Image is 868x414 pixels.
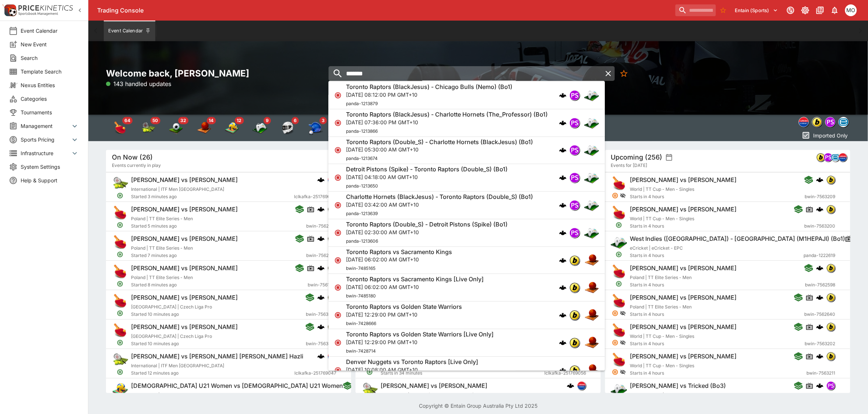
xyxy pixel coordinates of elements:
p: 143 handled updates [106,79,171,88]
img: esports.png [585,88,599,103]
svg: Closed [335,146,342,154]
span: Poland | TT Elite Series - Men [131,275,193,280]
img: logo-cerberus.svg [560,367,567,374]
img: motor_racing [280,121,295,135]
img: table_tennis.png [611,293,627,309]
img: PriceKinetics [18,5,73,11]
img: bwin.png [570,365,580,375]
h6: Toronto Raptors (BlackJesus) - Chicago Bulls (Nemo) (Bo1) [346,83,513,91]
span: 64 [122,117,133,124]
img: bwin.png [570,256,580,265]
div: bwin [827,322,836,331]
img: logo-cerberus.svg [560,119,567,126]
h6: Toronto Raptors (BlackJesus) - Charlotte Hornets (The_Professor) (Bo1) [346,111,548,118]
div: cerberus [816,176,824,183]
svg: Suspended [612,310,619,317]
img: logo-cerberus.svg [816,323,824,331]
img: bwin.png [827,323,835,331]
span: bwin-7562335 [306,252,336,259]
div: cerberus [560,174,567,181]
span: Template Search [21,68,79,75]
span: bwin-7562640 [805,311,836,318]
div: bwin [827,205,836,214]
img: lclkafka.png [328,352,336,360]
button: Imported Only [800,129,850,141]
span: Starts in 4 hours [630,281,805,289]
span: panda-1213879 [346,101,378,106]
div: cerberus [816,323,824,331]
img: esports.png [611,234,627,250]
h6: Toronto Raptors vs Golden State Warriors [Live Only] [346,331,494,338]
span: lclkafka-251769056 [544,370,586,377]
span: Started 7 minutes ago [131,252,306,259]
svg: Suspended [612,192,619,199]
span: bwin-7428666 [346,321,377,326]
img: bwin.png [570,338,580,347]
div: pandascore [570,172,580,183]
span: Sports Pricing [21,136,70,143]
span: 32 [178,117,188,124]
h6: Toronto Raptors vs Sacramento Kings [346,248,452,256]
img: logo-cerberus.svg [816,294,824,301]
img: pandascore.png [570,118,580,128]
span: World | TT Cup - Men - Singles [630,186,695,192]
div: cerberus [317,323,325,331]
h6: [PERSON_NAME] vs [PERSON_NAME] [630,176,737,184]
img: bwin.png [817,153,825,161]
button: Connected to PK [784,4,797,17]
div: betradar [831,153,840,162]
img: logo-cerberus.svg [560,174,567,181]
h6: [PERSON_NAME] vs [PERSON_NAME] [630,294,737,301]
img: table_tennis [113,121,127,135]
span: 14 [207,117,216,124]
div: Volleyball [225,121,239,135]
span: Event Calendar [21,27,79,35]
img: bwin.png [827,264,835,272]
img: esports.png [611,381,627,397]
span: 50 [150,117,160,124]
svg: Open [117,251,123,258]
img: pandascore.png [570,90,580,100]
h6: [PERSON_NAME] vs [PERSON_NAME] [630,264,737,272]
img: betradar.png [839,117,848,127]
div: Basketball [197,121,211,135]
svg: Closed [335,201,342,209]
div: cerberus [560,201,567,209]
h6: [PERSON_NAME] vs [PERSON_NAME] [630,353,737,360]
svg: Open [117,192,123,199]
img: logo-cerberus.svg [317,294,325,301]
input: search [675,4,716,16]
img: logo-cerberus.svg [560,284,567,291]
div: bwin [328,234,336,243]
svg: Hidden [620,310,626,316]
div: bwin [328,293,336,302]
div: lclkafka [328,175,336,184]
img: esports.png [585,170,599,185]
span: bwin-7563202 [805,340,836,347]
svg: Closed [335,229,342,236]
span: bwin-7563200 [805,222,836,230]
div: cerberus [560,311,567,319]
div: pandascore [825,117,836,127]
span: Events currently in play [112,162,161,169]
span: Poland | TT Elite Series - Men [630,275,692,280]
img: table_tennis.png [611,352,627,368]
span: bwin-7563209 [805,193,836,200]
img: table_tennis.png [611,322,627,339]
img: pandascore.png [824,153,832,161]
img: table_tennis.png [611,264,627,280]
h6: [PERSON_NAME] vs [PERSON_NAME] [131,323,238,331]
h6: [PERSON_NAME] vs [PERSON_NAME] [131,264,238,272]
h6: Charlotte Hornets (BlackJesus) - Toronto Raptors (Double_S) (Bo1) [346,193,533,201]
span: [GEOGRAPHIC_DATA] | Czech Liga Pro [131,304,212,310]
div: bwin [328,264,336,272]
button: Mark O'Loughlan [843,2,859,18]
div: Motor Racing [280,121,295,135]
span: Started 3 minutes ago [131,193,294,200]
div: cerberus [317,294,325,301]
span: bwin-7485180 [346,293,376,299]
svg: Closed [335,92,342,99]
img: logo-cerberus.svg [560,339,567,346]
h6: Toronto Raptors (Double_S) - Detroit Pistons (Spike) (Bo1) [346,221,508,228]
span: Events for [DATE] [611,162,648,169]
